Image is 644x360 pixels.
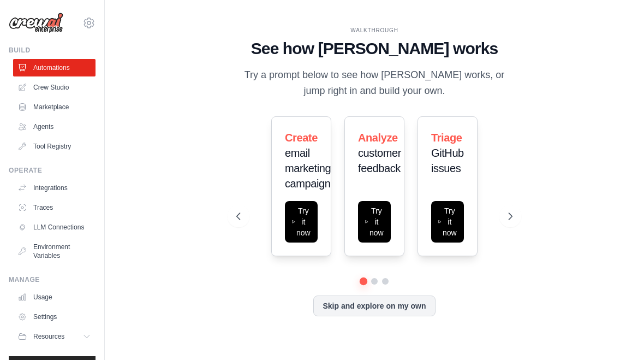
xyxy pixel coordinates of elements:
[13,98,96,116] a: Marketplace
[285,147,336,190] span: email marketing campaigns
[13,179,96,197] a: Integrations
[9,13,63,33] img: Logo
[236,39,512,58] h1: See how [PERSON_NAME] works
[236,26,512,34] div: WALKTHROUGH
[13,288,96,306] a: Usage
[13,138,96,155] a: Tool Registry
[431,147,464,174] span: GitHub issues
[285,132,318,144] span: Create
[9,166,96,175] div: Operate
[431,201,464,243] button: Try it now
[13,308,96,326] a: Settings
[13,118,96,135] a: Agents
[13,328,96,345] button: Resources
[358,201,391,243] button: Try it now
[285,201,318,243] button: Try it now
[13,59,96,76] a: Automations
[13,219,96,236] a: LLM Connections
[13,199,96,216] a: Traces
[358,147,401,174] span: customer feedback
[33,332,64,341] span: Resources
[13,238,96,264] a: Environment Variables
[431,132,462,144] span: Triage
[358,132,398,144] span: Analyze
[236,67,512,99] p: Try a prompt below to see how [PERSON_NAME] works, or jump right in and build your own.
[13,79,96,96] a: Crew Studio
[9,275,96,284] div: Manage
[313,296,435,316] button: Skip and explore on my own
[9,46,96,55] div: Build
